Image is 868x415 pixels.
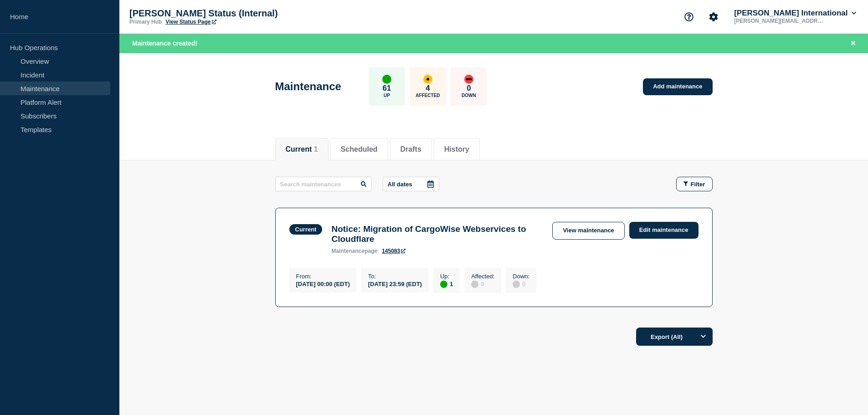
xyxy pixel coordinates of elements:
p: Down : [513,273,529,280]
p: Primary Hub [129,19,162,25]
p: Affected [416,93,440,98]
button: Export (All) [636,328,713,346]
button: Close banner [847,38,859,49]
p: 61 [382,84,391,93]
button: Filter [676,177,713,191]
span: maintenance [331,248,365,254]
a: View Status Page [165,19,216,25]
button: Scheduled [341,145,378,154]
span: Maintenance created! [132,40,197,47]
div: 1 [440,280,453,288]
div: 0 [471,280,494,288]
span: 1 [314,145,318,153]
div: [DATE] 23:59 (EDT) [368,280,422,287]
p: Up [384,93,390,98]
a: Edit maintenance [629,222,699,239]
div: 0 [513,280,529,288]
a: View maintenance [552,222,624,240]
p: From : [296,273,350,280]
div: disabled [513,281,520,288]
h1: Maintenance [275,80,341,93]
p: To : [368,273,422,280]
p: Down [462,93,476,98]
div: [DATE] 00:00 (EDT) [296,280,350,287]
span: Filter [691,181,705,188]
button: Options [694,328,713,346]
div: Current [295,226,317,233]
p: [PERSON_NAME][EMAIL_ADDRESS][PERSON_NAME][DOMAIN_NAME] [732,18,827,24]
button: Account settings [704,7,723,26]
p: 0 [467,84,471,93]
a: Add maintenance [643,78,712,95]
input: Search maintenances [275,177,372,191]
button: [PERSON_NAME] International [732,9,858,18]
div: up [440,281,447,288]
p: [PERSON_NAME] Status (Internal) [129,8,312,19]
p: 4 [426,84,430,93]
button: Support [679,7,699,26]
button: All dates [383,177,439,191]
a: 145083 [382,248,406,254]
div: disabled [471,281,478,288]
button: History [444,145,469,154]
button: Drafts [401,145,421,154]
p: Affected : [471,273,494,280]
p: page [331,248,377,254]
div: down [464,75,473,84]
button: Current 1 [286,145,318,154]
h3: Notice: Migration of CargoWise Webservices to Cloudflare [331,224,543,244]
div: affected [423,75,432,84]
p: All dates [388,181,412,188]
div: up [382,75,391,84]
p: Up : [440,273,453,280]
